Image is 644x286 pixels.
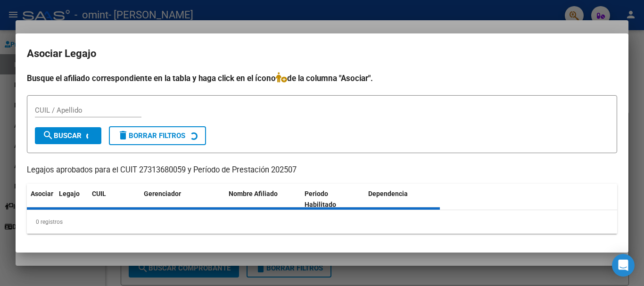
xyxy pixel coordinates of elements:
span: Buscar [42,131,82,140]
datatable-header-cell: Legajo [55,184,88,215]
datatable-header-cell: Asociar [27,184,55,215]
button: Borrar Filtros [109,126,206,145]
p: Legajos aprobados para el CUIT 27313680059 y Período de Prestación 202507 [27,164,617,176]
mat-icon: delete [117,130,129,141]
span: Legajo [59,190,80,197]
span: Dependencia [368,190,408,197]
datatable-header-cell: Dependencia [364,184,440,215]
datatable-header-cell: CUIL [88,184,140,215]
datatable-header-cell: Periodo Habilitado [301,184,364,215]
h2: Asociar Legajo [27,45,617,63]
span: CUIL [92,190,106,197]
datatable-header-cell: Nombre Afiliado [225,184,301,215]
span: Nombre Afiliado [229,190,278,197]
div: Open Intercom Messenger [612,254,635,277]
h4: Busque el afiliado correspondiente en la tabla y haga click en el ícono de la columna "Asociar". [27,72,617,84]
div: 0 registros [27,210,617,234]
mat-icon: search [42,130,54,141]
span: Periodo Habilitado [305,190,336,208]
span: Gerenciador [144,190,181,197]
span: Asociar [31,190,53,197]
span: Borrar Filtros [117,131,185,140]
datatable-header-cell: Gerenciador [140,184,225,215]
button: Buscar [35,127,101,144]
